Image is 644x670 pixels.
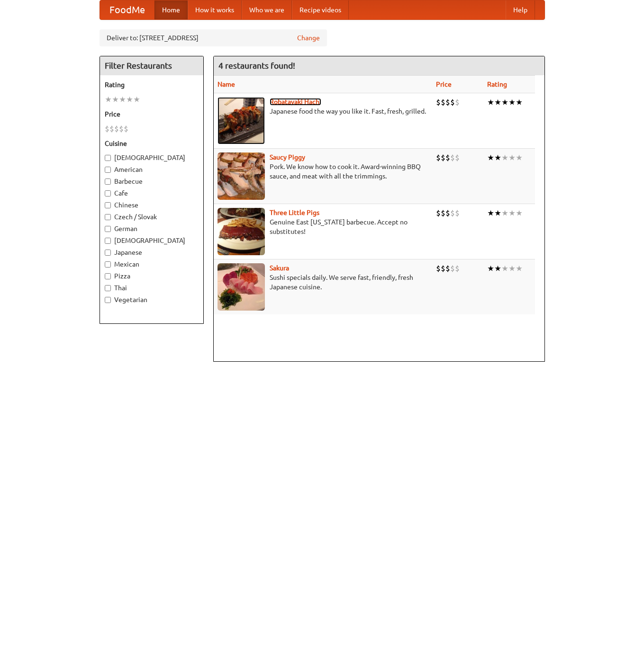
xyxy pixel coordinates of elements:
input: Barbecue [105,179,111,185]
a: Recipe videos [292,0,349,19]
p: Sushi specials daily. We serve fast, friendly, fresh Japanese cuisine. [218,273,429,292]
li: $ [445,97,450,107]
input: Chinese [105,202,111,208]
li: ★ [487,263,494,274]
li: $ [124,124,128,134]
li: ★ [487,208,494,218]
ng-pluralize: 4 restaurants found! [218,61,295,70]
a: Change [297,33,320,43]
li: $ [455,152,460,163]
label: Chinese [105,200,199,210]
li: ★ [494,97,501,107]
label: Thai [105,283,199,293]
a: Three Little Pigs [270,209,319,216]
li: $ [441,263,445,274]
input: [DEMOGRAPHIC_DATA] [105,155,111,161]
li: $ [441,97,445,107]
a: Who we are [242,0,292,19]
a: Saucy Piggy [270,153,305,161]
li: $ [455,263,460,274]
li: $ [445,152,450,163]
li: $ [441,152,445,163]
input: American [105,167,111,173]
li: ★ [508,208,516,218]
li: $ [105,124,109,134]
img: saucy.jpg [218,152,265,200]
li: $ [109,124,114,134]
label: Czech / Slovak [105,212,199,222]
img: littlepigs.jpg [218,208,265,255]
label: German [105,224,199,233]
a: Rating [487,80,507,88]
li: $ [119,124,124,134]
div: Deliver to: [STREET_ADDRESS] [100,29,327,46]
img: sakura.jpg [218,263,265,311]
li: $ [441,208,445,218]
li: $ [436,152,441,163]
p: Genuine East [US_STATE] barbecue. Accept no substitutes! [218,217,429,236]
li: $ [450,97,455,107]
li: ★ [516,263,523,274]
li: ★ [516,152,523,163]
li: ★ [494,152,501,163]
h5: Price [105,109,199,119]
label: Vegetarian [105,295,199,304]
a: Robatayaki Hachi [270,98,321,106]
a: Sakura [270,264,289,272]
li: ★ [119,94,126,105]
label: Cafe [105,188,199,198]
label: [DEMOGRAPHIC_DATA] [105,236,199,245]
p: Japanese food the way you like it. Fast, fresh, grilled. [218,107,429,116]
img: robatayaki.jpg [218,97,265,144]
li: $ [436,208,441,218]
li: ★ [494,263,501,274]
input: Vegetarian [105,297,111,303]
input: Czech / Slovak [105,214,111,220]
li: $ [450,263,455,274]
label: American [105,165,199,174]
li: ★ [105,94,112,105]
li: $ [436,97,441,107]
a: Price [436,80,452,88]
li: ★ [112,94,119,105]
li: $ [445,263,450,274]
input: Mexican [105,261,111,268]
input: Thai [105,285,111,291]
h5: Cuisine [105,139,199,148]
input: Japanese [105,250,111,256]
li: $ [455,97,460,107]
li: ★ [501,208,508,218]
li: ★ [501,97,508,107]
a: Home [154,0,188,19]
li: $ [114,124,119,134]
li: $ [450,152,455,163]
a: Help [506,0,535,19]
label: [DEMOGRAPHIC_DATA] [105,153,199,162]
p: Pork. We know how to cook it. Award-winning BBQ sauce, and meat with all the trimmings. [218,162,429,181]
li: ★ [494,208,501,218]
li: ★ [508,263,516,274]
li: ★ [501,263,508,274]
li: ★ [133,94,140,105]
li: ★ [487,152,494,163]
li: $ [445,208,450,218]
h4: Filter Restaurants [100,56,203,75]
li: $ [455,208,460,218]
li: ★ [516,208,523,218]
input: German [105,226,111,232]
a: Name [218,80,235,88]
input: [DEMOGRAPHIC_DATA] [105,238,111,244]
label: Mexican [105,259,199,269]
label: Barbecue [105,177,199,186]
li: ★ [501,152,508,163]
label: Pizza [105,271,199,281]
li: ★ [508,152,516,163]
input: Pizza [105,273,111,279]
input: Cafe [105,190,111,197]
li: $ [450,208,455,218]
li: ★ [516,97,523,107]
a: How it works [188,0,242,19]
